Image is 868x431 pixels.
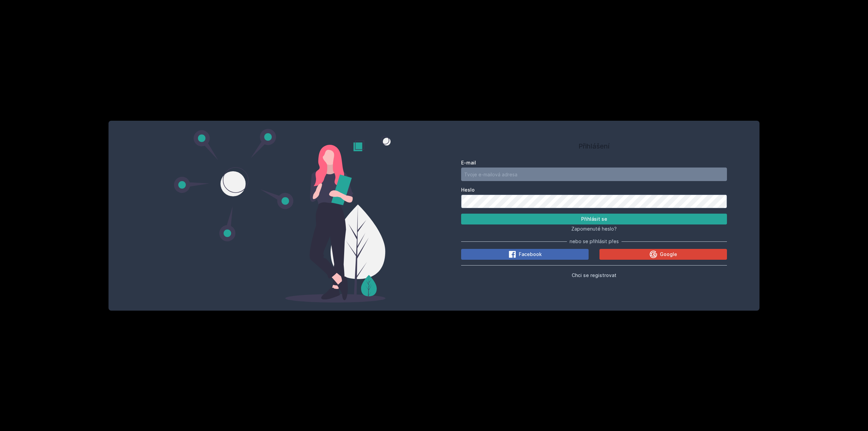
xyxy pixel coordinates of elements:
[461,159,727,166] label: E-mail
[572,271,616,279] button: Chci se registrovat
[599,249,727,260] button: Google
[570,238,619,245] span: nebo se přihlásit přes
[461,249,589,260] button: Facebook
[572,272,616,278] span: Chci se registrovat
[461,214,727,224] button: Přihlásit se
[660,251,677,258] span: Google
[461,141,727,151] h1: Přihlášení
[519,251,542,258] span: Facebook
[571,226,617,232] span: Zapomenuté heslo?
[461,168,727,181] input: Tvoje e-mailová adresa
[461,187,727,193] label: Heslo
